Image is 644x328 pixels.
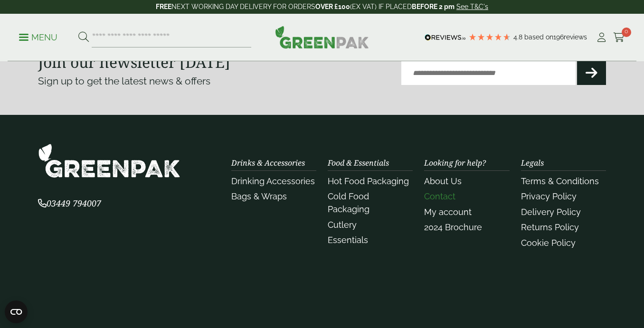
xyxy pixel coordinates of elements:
[328,191,369,214] a: Cold Food Packaging
[613,33,625,42] i: Cart
[38,197,101,209] span: 03449 794007
[425,34,466,41] img: REVIEWS.io
[564,33,587,41] span: reviews
[156,3,171,10] strong: FREE
[424,176,462,186] a: About Us
[38,52,230,72] strong: Join our newsletter [DATE]
[424,222,482,232] a: 2024 Brochure
[622,28,631,37] span: 0
[315,3,350,10] strong: OVER £100
[275,26,369,48] img: GreenPak Supplies
[38,143,180,178] img: GreenPak Supplies
[553,33,564,41] span: 196
[38,74,294,89] p: Sign up to get the latest news & offers
[613,30,625,45] a: 0
[521,238,576,248] a: Cookie Policy
[468,33,511,41] div: 4.79 Stars
[231,176,315,186] a: Drinking Accessories
[5,300,28,323] button: Open CMP widget
[521,191,577,201] a: Privacy Policy
[521,207,581,217] a: Delivery Policy
[38,199,101,208] a: 03449 794007
[524,33,553,41] span: Based on
[513,33,524,41] span: 4.8
[456,3,488,10] a: See T&C's
[412,3,455,10] strong: BEFORE 2 pm
[231,191,287,201] a: Bags & Wraps
[328,176,409,186] a: Hot Food Packaging
[328,235,368,245] a: Essentials
[424,207,472,217] a: My account
[424,191,455,201] a: Contact
[19,32,57,41] a: Menu
[521,222,579,232] a: Returns Policy
[19,32,57,43] p: Menu
[521,176,599,186] a: Terms & Conditions
[328,220,357,230] a: Cutlery
[596,33,607,42] i: My Account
